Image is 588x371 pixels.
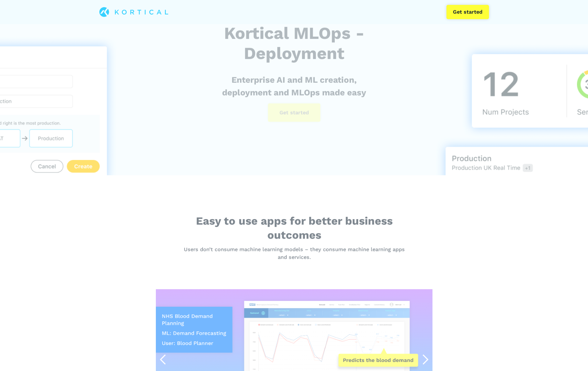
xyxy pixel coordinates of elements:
[179,245,409,261] p: Users don’t consume machine learning models – they consume machine learning apps and services.
[206,23,382,64] h1: Kortical MLOps - Deployment
[99,7,169,17] img: Kortical logo
[268,103,320,122] a: Get started
[206,73,382,99] h3: Enterprise AI and ML creation, deployment and MLOps made easy
[279,109,308,116] div: Get started
[179,214,409,242] h2: Easy to use apps for better business outcomes
[446,5,489,19] a: Get started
